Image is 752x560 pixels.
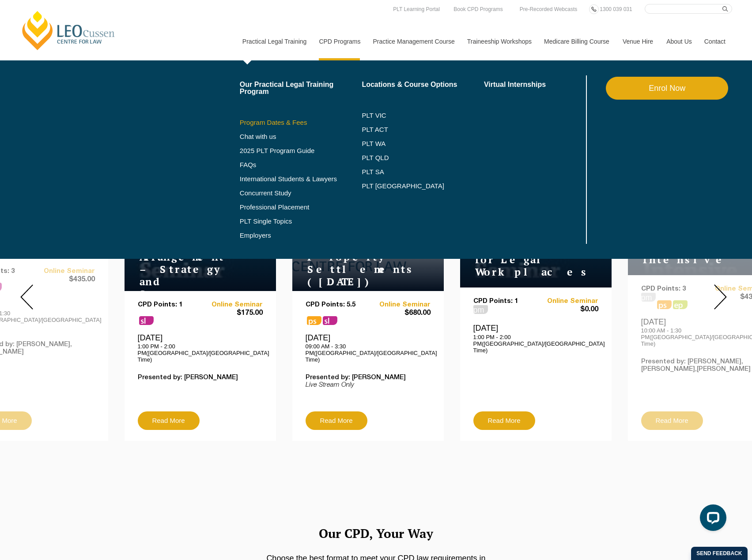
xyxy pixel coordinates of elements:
p: Presented by: [PERSON_NAME] [306,374,431,381]
a: International Students & Lawyers [240,175,362,183]
a: Our Practical Legal Training Program [240,81,362,95]
a: PLT Learning Portal [391,4,442,14]
a: PLT ACT [362,126,484,133]
a: PLT VIC [362,112,484,119]
img: Next [714,284,727,310]
a: Employers [240,232,362,239]
div: [DATE] [473,323,598,353]
a: Contact [698,22,732,60]
p: 1:00 PM - 2:00 PM([GEOGRAPHIC_DATA]/[GEOGRAPHIC_DATA] Time) [473,334,598,354]
span: $0.00 [536,305,598,314]
h4: Family Law Property - Complex Property Settlements ([DATE]) [300,214,410,288]
a: Venue Hire [616,22,660,60]
p: CPD Points: 5.5 [306,301,368,309]
span: $175.00 [200,309,263,318]
a: Practical Legal Training [236,22,313,60]
a: PLT QLD [362,154,484,161]
a: Chat with us [240,133,362,140]
a: PLT SA [362,168,484,175]
span: $680.00 [368,309,431,318]
a: CPD Programs [312,22,366,60]
p: 09:00 AM - 3:30 PM([GEOGRAPHIC_DATA]/[GEOGRAPHIC_DATA] Time) [306,343,431,363]
a: 1300 039 031 [597,4,634,14]
a: [PERSON_NAME] Centre for Law [20,10,117,51]
span: pm [473,305,488,314]
a: 2025 PLT Program Guide [240,147,340,154]
a: FAQs [240,161,362,168]
h2: Our CPD, Your Way [125,523,628,544]
a: About Us [660,22,698,60]
p: Live Stream Only [306,381,431,389]
p: CPD Points: 1 [138,301,200,309]
a: Concurrent Study [240,190,362,197]
div: [DATE] [306,333,431,363]
h4: New Lawyer Wellbeing Guidelines for Legal Workplaces [468,217,578,278]
a: Book CPD Programs [451,4,505,14]
iframe: LiveChat chat widget [693,501,730,538]
a: Medicare Billing Course [537,22,616,60]
a: PLT WA [362,140,462,147]
a: PLT [GEOGRAPHIC_DATA] [362,183,484,190]
span: sl [323,316,337,325]
span: sl [139,316,154,325]
a: Program Dates & Fees [240,119,362,126]
p: CPD Points: 1 [473,298,536,305]
a: Online Seminar [200,301,263,309]
a: Enrol Now [606,77,728,100]
a: Professional Placement [240,204,362,211]
span: 1300 039 031 [600,6,632,12]
a: PLT Single Topics [240,218,362,225]
a: Pre-Recorded Webcasts [518,4,580,14]
a: Read More [473,411,535,430]
a: Virtual Internships [484,81,584,88]
a: Read More [306,411,367,430]
a: Practice Management Course [367,22,461,60]
p: 1:00 PM - 2:00 PM([GEOGRAPHIC_DATA]/[GEOGRAPHIC_DATA] Time) [138,343,263,363]
a: Online Seminar [368,301,431,309]
span: ps [307,316,321,325]
img: Prev [20,284,33,310]
a: Locations & Course Options [362,81,484,88]
a: Online Seminar [536,298,598,305]
p: Presented by: [PERSON_NAME] [138,374,263,381]
div: [DATE] [138,333,263,363]
a: Traineeship Workshops [461,22,537,60]
a: Read More [138,411,200,430]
